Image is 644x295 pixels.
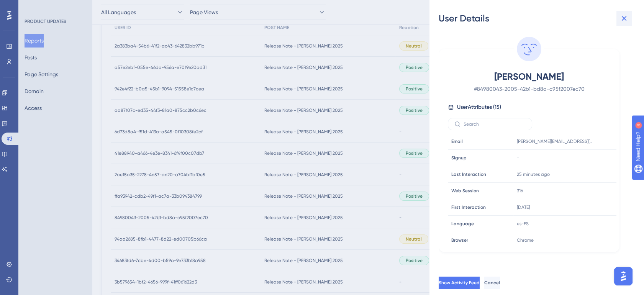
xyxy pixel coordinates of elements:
span: User Attributes ( 15 ) [457,103,501,112]
button: Cancel [484,277,500,289]
span: Email [451,138,463,144]
span: Chrome [517,237,534,243]
span: Cancel [484,280,500,286]
span: - [517,155,519,161]
span: Signup [451,155,467,161]
span: Web Session [451,188,479,194]
span: es-ES [517,221,529,227]
time: 25 minutes ago [517,172,550,177]
span: [PERSON_NAME][EMAIL_ADDRESS][DOMAIN_NAME] [517,138,593,144]
div: User Details [439,12,635,25]
input: Search [464,121,526,127]
span: # 84980043-2005-42b1-bd8a-c95f2007ec70 [462,84,596,93]
time: [DATE] [517,205,530,210]
iframe: UserGuiding AI Assistant Launcher [612,265,635,288]
span: Browser [451,237,468,243]
span: Language [451,221,474,227]
span: Last Interaction [451,171,486,177]
button: Show Activity Feed [439,277,480,289]
span: Need Help? [18,2,48,11]
span: 316 [517,188,523,194]
span: [PERSON_NAME] [462,70,596,83]
span: First Interaction [451,204,486,210]
div: 4 [53,4,56,10]
span: Show Activity Feed [439,280,480,286]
